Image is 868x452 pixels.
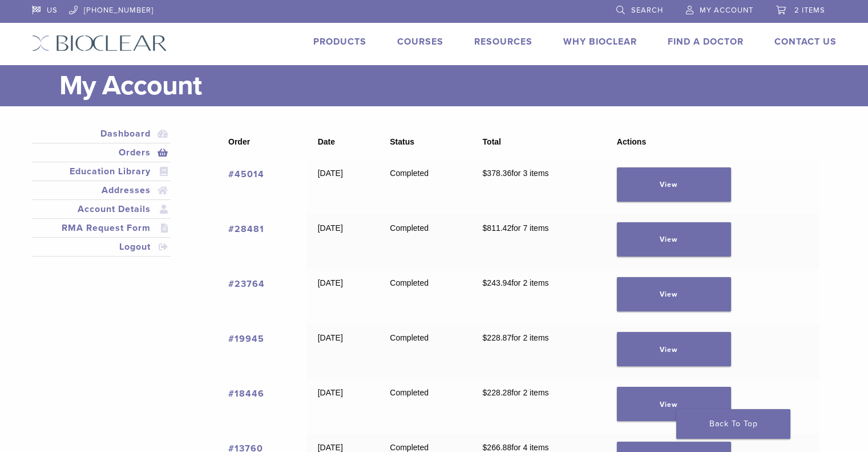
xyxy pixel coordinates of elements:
[483,278,512,287] span: 243.94
[378,159,471,214] td: Completed
[617,387,731,421] a: View order 18446
[563,36,637,47] a: Why Bioclear
[700,6,753,15] span: My Account
[471,159,605,214] td: for 3 items
[318,169,343,178] time: [DATE]
[474,36,532,47] a: Resources
[378,379,471,434] td: Completed
[676,409,790,439] a: Back To Top
[483,443,512,452] span: 266.88
[617,277,731,311] a: View order 23764
[318,333,343,342] time: [DATE]
[378,214,471,269] td: Completed
[617,137,646,146] span: Actions
[617,167,731,202] a: View order 45014
[794,6,825,15] span: 2 items
[34,146,169,159] a: Orders
[318,278,343,287] time: [DATE]
[483,333,487,342] span: $
[228,169,264,180] a: View order number 45014
[32,35,167,51] img: Bioclear
[483,278,487,287] span: $
[483,388,512,397] span: 228.28
[471,269,605,324] td: for 2 items
[483,333,512,342] span: 228.87
[471,379,605,434] td: for 2 items
[228,137,250,146] span: Order
[483,223,487,233] span: $
[378,324,471,379] td: Completed
[483,388,487,397] span: $
[318,223,343,233] time: [DATE]
[471,324,605,379] td: for 2 items
[631,6,663,15] span: Search
[774,36,837,47] a: Contact Us
[390,137,414,146] span: Status
[318,443,343,452] time: [DATE]
[34,127,169,141] a: Dashboard
[397,36,443,47] a: Courses
[668,36,744,47] a: Find A Doctor
[483,443,487,452] span: $
[228,278,265,290] a: View order number 23764
[617,332,731,366] a: View order 19945
[34,221,169,235] a: RMA Request Form
[483,169,512,178] span: 378.36
[228,388,264,399] a: View order number 18446
[378,269,471,324] td: Completed
[318,137,335,146] span: Date
[617,222,731,257] a: View order 28481
[34,240,169,254] a: Logout
[471,214,605,269] td: for 7 items
[32,125,171,270] nav: Account pages
[228,223,264,235] a: View order number 28481
[34,165,169,178] a: Education Library
[483,169,487,178] span: $
[483,223,512,233] span: 811.42
[228,333,264,345] a: View order number 19945
[34,183,169,197] a: Addresses
[59,65,837,106] h1: My Account
[313,36,366,47] a: Products
[34,202,169,216] a: Account Details
[483,137,501,146] span: Total
[318,388,343,397] time: [DATE]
